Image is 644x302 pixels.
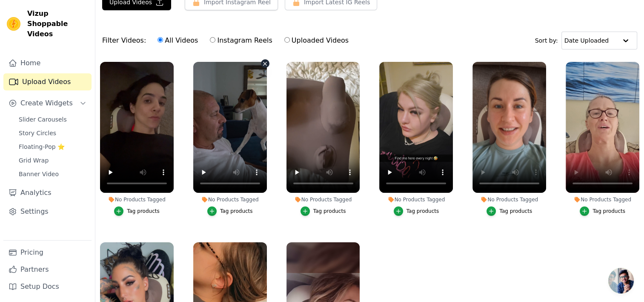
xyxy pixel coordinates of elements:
[19,129,56,137] span: Story Circles
[3,184,92,201] a: Analytics
[19,156,49,165] span: Grid Wrap
[14,113,92,125] a: Slider Carousels
[207,206,253,216] button: Tag products
[157,37,163,43] input: All Videos
[3,261,92,278] a: Partners
[14,127,92,139] a: Story Circles
[499,208,532,215] div: Tag products
[286,196,360,203] div: No Products Tagged
[608,268,634,293] div: Open chat
[20,98,73,108] span: Create Widgets
[566,196,639,203] div: No Products Tagged
[3,203,92,220] a: Settings
[379,196,453,203] div: No Products Tagged
[284,35,349,46] label: Uploaded Videos
[100,196,174,203] div: No Products Tagged
[7,17,20,31] img: Vizup
[19,115,67,124] span: Slider Carousels
[114,206,160,216] button: Tag products
[210,37,215,43] input: Instagram Reels
[19,170,59,178] span: Banner Video
[3,73,92,90] a: Upload Videos
[19,142,65,151] span: Floating-Pop ⭐
[220,208,253,215] div: Tag products
[592,208,625,215] div: Tag products
[14,168,92,180] a: Banner Video
[14,154,92,166] a: Grid Wrap
[406,208,439,215] div: Tag products
[261,59,269,68] button: Video Delete
[157,35,198,46] label: All Videos
[535,32,638,49] div: Sort by:
[14,141,92,153] a: Floating-Pop ⭐
[27,9,88,39] span: Vizup Shoppable Videos
[127,208,160,215] div: Tag products
[313,208,346,215] div: Tag products
[3,278,92,295] a: Setup Docs
[284,37,290,43] input: Uploaded Videos
[209,35,272,46] label: Instagram Reels
[394,206,439,216] button: Tag products
[102,31,353,50] div: Filter Videos:
[580,206,625,216] button: Tag products
[472,196,546,203] div: No Products Tagged
[3,55,92,72] a: Home
[193,196,267,203] div: No Products Tagged
[301,206,346,216] button: Tag products
[3,244,92,261] a: Pricing
[487,206,532,216] button: Tag products
[3,95,92,112] button: Create Widgets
